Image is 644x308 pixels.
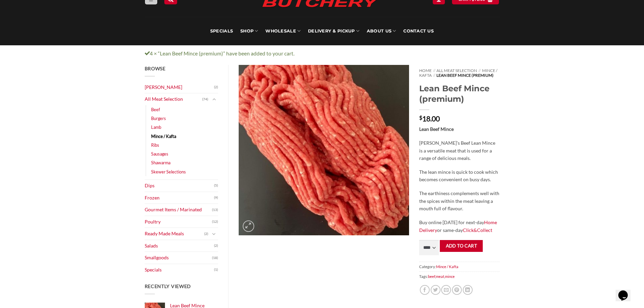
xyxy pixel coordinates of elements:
span: Tags: , , [419,271,499,281]
span: (13) [212,205,218,215]
a: Pin on Pinterest [452,285,462,295]
a: Delivery & Pickup [308,17,359,45]
a: Email to a Friend [441,285,451,295]
a: Mince / Kafta [436,264,458,269]
span: Browse [145,66,166,71]
a: Ready Made Meals [145,228,205,240]
a: Wholesale [265,17,301,45]
a: Dips [145,180,214,192]
a: Lamb [151,123,161,132]
span: // [478,68,481,73]
a: Ribs [151,141,159,149]
bdi: 18.00 [419,114,440,123]
a: Skewer Selections [151,167,186,176]
p: The earthiness complements well with the spices within the meat leaving a mouth full of flavour. [419,190,499,213]
a: Poultry [145,216,212,228]
button: Add to cart [440,240,483,252]
a: Home Delivery [419,219,497,233]
p: The lean mince is quick to cook which becomes convenient on busy days. [419,168,499,184]
a: Frozen [145,192,214,204]
span: (2) [214,82,218,92]
a: All Meat Selection [145,93,202,105]
a: Salads [145,240,214,252]
a: All Meat Selection [436,68,477,73]
a: Mince / Kafta [151,132,176,141]
p: Buy online [DATE] for next-day or same-day [419,219,499,234]
button: Toggle [210,230,218,238]
a: Share on Facebook [420,285,430,295]
span: // [433,73,435,78]
a: Shawarma [151,158,170,167]
span: (5) [214,181,218,191]
a: Specials [210,17,233,45]
span: (74) [202,94,208,104]
a: Mince / Kafta [419,68,497,78]
a: About Us [367,17,396,45]
strong: Lean Beef Mince [419,126,454,132]
a: [PERSON_NAME] [145,81,214,93]
a: Zoom [243,220,254,232]
span: Recently Viewed [145,283,191,289]
a: Burgers [151,114,166,123]
span: Category: [419,262,499,271]
a: Smallgoods [145,252,212,264]
span: (9) [214,193,218,203]
a: Click&Collect [463,227,492,233]
p: [PERSON_NAME]’s Beef Lean Mince is a versatile meat that is used for a range of delicious meals. [419,139,499,162]
span: $ [419,115,422,120]
span: (2) [214,241,218,251]
a: Share on LinkedIn [463,285,473,295]
h1: Lean Beef Mince (premium) [419,83,499,104]
span: // [433,68,435,73]
span: Lean Beef Mince (premium) [436,73,494,78]
iframe: chat widget [616,281,637,301]
span: (18) [212,253,218,263]
span: (1) [214,265,218,275]
div: 4 × “Lean Beef Mince (premium)” have been added to your cart. [140,49,505,58]
a: Sausages [151,149,168,158]
a: Beef [151,105,160,114]
img: Lean Beef Mince (premium) [239,65,409,235]
button: Toggle [210,96,218,103]
a: Home [419,68,432,73]
span: (2) [204,229,208,239]
a: Gourmet Items / Marinated [145,204,212,216]
a: Specials [145,264,214,276]
a: mince [445,274,455,279]
span: (12) [212,217,218,227]
a: meat [436,274,444,279]
a: Share on Twitter [431,285,440,295]
a: SHOP [240,17,258,45]
a: Contact Us [403,17,434,45]
a: beef [428,274,435,279]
